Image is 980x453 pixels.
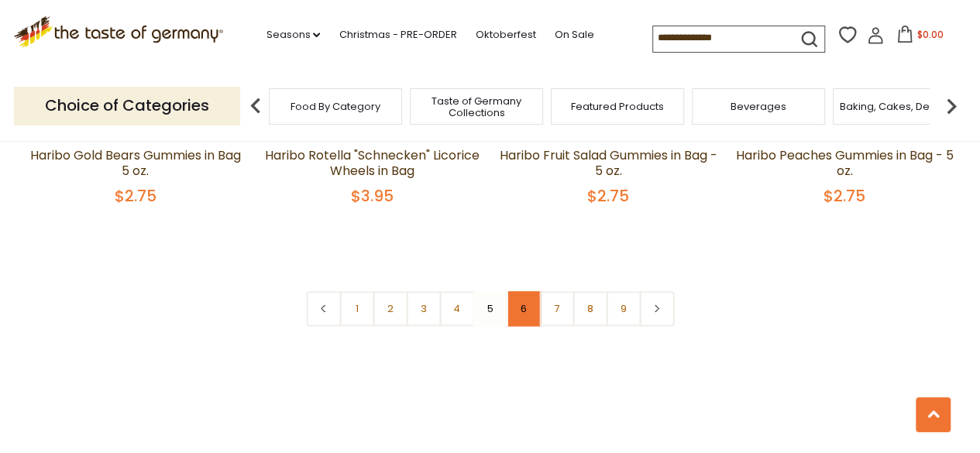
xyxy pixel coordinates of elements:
[350,185,393,207] span: $3.95
[30,146,241,180] a: Haribo Gold Bears Gummies in Bag 5 oz.
[736,146,954,180] a: Haribo Peaches Gummies in Bag - 5 oz.
[571,101,664,112] a: Featured Products
[439,291,474,326] a: 4
[554,26,593,43] a: On Sale
[539,291,574,326] a: 7
[264,146,479,180] a: Haribo Rotella "Schnecken" Licorice Wheels in Bag
[887,26,953,49] button: $0.00
[414,95,538,118] a: Taste of Germany Collections
[731,101,786,112] a: Beverages
[339,291,374,326] a: 1
[500,146,717,180] a: Haribo Fruit Salad Gummies in Bag - 5 oz.
[573,291,607,326] a: 8
[266,26,320,43] a: Seasons
[587,185,629,207] span: $2.75
[606,291,641,326] a: 9
[291,101,380,112] a: Food By Category
[339,26,456,43] a: Christmas - PRE-ORDER
[824,185,865,207] span: $2.75
[406,291,441,326] a: 3
[506,291,541,326] a: 6
[916,28,943,41] span: $0.00
[115,185,156,207] span: $2.75
[936,91,967,122] img: next arrow
[475,26,535,43] a: Oktoberfest
[840,101,960,112] a: Baking, Cakes, Desserts
[373,291,407,326] a: 2
[240,91,271,122] img: previous arrow
[14,87,240,125] p: Choice of Categories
